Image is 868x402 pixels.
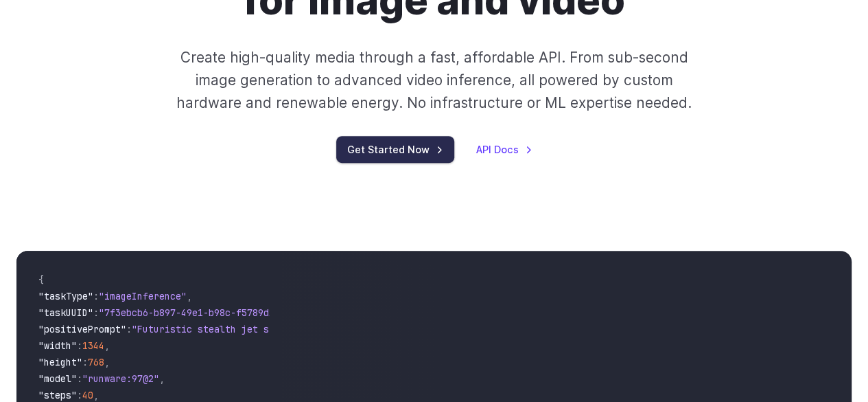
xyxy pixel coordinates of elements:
span: { [38,273,44,286]
span: "runware:97@2" [82,372,159,385]
span: , [187,290,192,302]
a: Get Started Now [336,136,454,163]
span: : [93,290,99,302]
span: "Futuristic stealth jet streaking through a neon-lit cityscape with glowing purple exhaust" [132,323,631,335]
span: "taskType" [38,290,93,302]
span: : [77,389,82,401]
span: 768 [88,356,104,368]
span: "imageInference" [99,290,187,302]
span: "7f3ebcb6-b897-49e1-b98c-f5789d2d40d7" [99,306,307,319]
span: : [82,356,88,368]
span: "model" [38,372,77,385]
span: , [104,356,110,368]
span: "width" [38,339,77,352]
span: 1344 [82,339,104,352]
span: , [93,389,99,401]
span: , [159,372,165,385]
span: "height" [38,356,82,368]
span: "positivePrompt" [38,323,126,335]
p: Create high-quality media through a fast, affordable API. From sub-second image generation to adv... [167,46,701,115]
span: : [126,323,132,335]
span: , [104,339,110,352]
span: "steps" [38,389,77,401]
span: 40 [82,389,93,401]
a: API Docs [476,142,532,157]
span: : [77,372,82,385]
span: : [77,339,82,352]
span: : [93,306,99,319]
span: "taskUUID" [38,306,93,319]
